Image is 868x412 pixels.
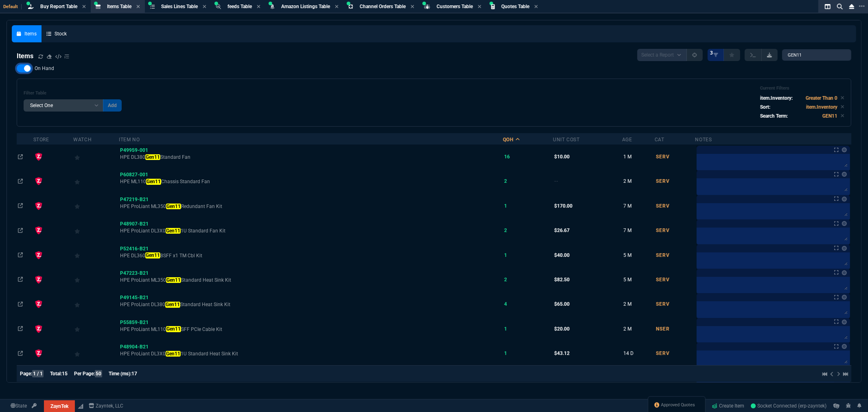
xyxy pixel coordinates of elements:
span: HPE DL360 8SFF x1 TM Cbl Kit [120,252,501,259]
code: GEN11 [822,113,837,119]
mark: Gen11 [166,228,180,234]
p: Search Term: [760,112,788,120]
nx-icon: Close Tab [411,4,414,10]
nx-icon: Open In Opposite Panel [18,326,23,332]
span: Page: [20,371,32,377]
span: On Hand [35,65,54,72]
span: 1 [504,252,507,258]
p: Sort: [760,103,770,111]
td: HPE ML110 Gen11 Chassis Standard Fan [119,169,503,193]
nx-icon: Close Tab [534,4,538,10]
span: $26.67 [554,228,570,233]
td: 7 M [622,218,655,243]
td: HPE ProLiant ML110 Gen11 SFF PCIe Cable Kit [119,316,503,341]
span: 1 [504,203,507,209]
div: Item No [119,136,140,143]
span: Amazon Listings Table [281,4,330,9]
span: feeds Table [227,4,252,9]
nx-icon: Split Panels [822,2,834,11]
span: NSER [656,326,670,332]
nx-icon: Search [834,2,846,11]
span: SERV [656,252,670,258]
span: P47223-B21 [120,270,149,276]
a: API TOKEN [29,402,39,410]
td: 5 M [622,267,655,292]
a: Items [12,25,42,42]
td: HPE ProLiant DL380 Gen11 Standard Heat Sink Kit [119,292,503,316]
div: Store [33,136,49,143]
h4: Items [17,51,33,61]
mark: Gen11 [166,351,180,357]
span: Per Page: [74,371,95,377]
td: 2 M [622,316,655,341]
div: Add to Watchlist [74,200,118,212]
span: 1 [504,351,507,356]
mark: Gen11 [166,277,181,283]
span: Sales Lines Table [161,4,198,9]
span: $43.12 [554,351,570,356]
span: SERV [656,228,670,233]
span: P49145-B21 [120,295,149,300]
span: HPE ML110 Chassis Standard Fan [120,178,501,185]
td: HPE ProLiant ML350 Gen11 Standard Heat Sink Kit [119,267,503,292]
span: HPE ProLiant ML110 SFF PCIe Cable Kit [120,326,501,333]
div: Cat [655,136,665,143]
span: 1 / 1 [32,370,44,378]
mark: Gen11 [166,204,181,209]
span: SERV [656,203,670,209]
span: Items Table [107,4,131,9]
nx-icon: Close Workbench [846,2,857,11]
span: HPE DL380 Standard Fan [120,154,501,160]
mark: Gen11 [165,302,180,307]
h6: Current Filters [760,85,844,91]
nx-icon: Open In Opposite Panel [18,252,23,258]
input: Search [782,49,851,61]
span: $40.00 [554,252,570,258]
span: SERV [656,178,670,184]
span: SERV [656,301,670,307]
code: Greater Than 0 [806,95,837,101]
span: P48904-B21 [120,344,149,350]
span: 50 [95,370,102,378]
span: P48907-B21 [120,221,149,227]
span: P47219-B21 [120,197,149,202]
a: Create Item [709,400,748,412]
nx-icon: Close Tab [478,4,481,10]
nx-icon: Open In Opposite Panel [18,178,23,184]
nx-icon: Open In Opposite Panel [18,277,23,283]
span: P55859-B21 [120,320,149,325]
td: 2 M [622,169,655,193]
div: Notes [695,136,712,143]
nx-icon: Close Tab [335,4,339,10]
td: 2 M [622,292,655,316]
div: Add to Watchlist [74,348,118,359]
span: SERV [656,351,670,356]
span: P60827-001 [120,172,148,178]
span: $10.00 [554,154,570,160]
mark: Gen11 [166,326,181,332]
nx-icon: Close Tab [257,4,260,10]
nx-icon: Open In Opposite Panel [18,154,23,160]
div: Age [622,136,632,143]
p: item.Inventory: [760,94,793,102]
div: QOH [503,136,514,143]
span: 1 [504,326,507,332]
span: HPE ProLiant DL3X0 1U Standard Heat Sink Kit [120,351,501,357]
td: 7 M [622,194,655,218]
mark: Gen11 [145,154,160,160]
span: Buy Report Table [40,4,77,9]
h6: Filter Table [24,90,122,96]
span: Socket Connected (erp-zayntek) [751,403,827,409]
span: P49959-001 [120,147,148,153]
div: Add to Watchlist [74,323,118,335]
span: P52416-B21 [120,246,149,252]
span: $82.50 [554,277,570,283]
div: Add to Watchlist [74,151,118,162]
span: Channel Orders Table [360,4,406,9]
div: Unit Cost [553,136,579,143]
nx-icon: Close Tab [82,4,86,10]
mark: Gen11 [146,179,161,184]
nx-icon: Close Tab [136,4,140,10]
div: Watch [73,136,92,143]
td: 14 D [622,341,655,366]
